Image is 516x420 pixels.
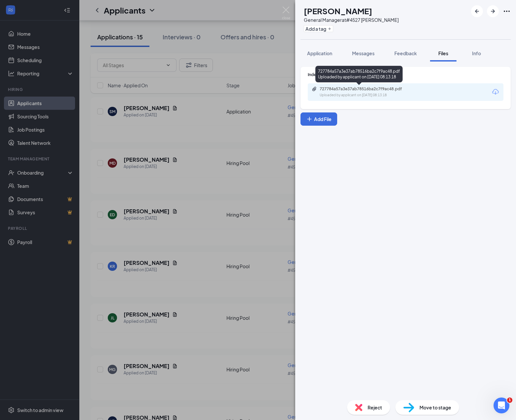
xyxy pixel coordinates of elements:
[320,86,412,92] div: 727784a57a3e37ab78516ba2c7f9ac48.pdf
[312,86,317,92] svg: Paperclip
[304,17,399,23] div: General Manager at #4527 [PERSON_NAME]
[438,50,448,56] span: Files
[503,7,511,15] svg: Ellipses
[473,7,481,15] svg: ArrowLeftNew
[315,66,403,82] div: 727784a57a3e37ab78516ba2c7f9ac48.pdf Uploaded by applicant on [DATE] 08:13:18
[494,398,509,413] iframe: Intercom live chat
[489,7,497,15] svg: ArrowRight
[352,50,375,56] span: Messages
[492,88,499,96] svg: Download
[471,5,483,17] button: ArrowLeftNew
[304,25,333,32] button: PlusAdd a tag
[308,72,503,77] div: Indeed Resume
[306,116,313,122] svg: Plus
[307,50,332,56] span: Application
[328,27,332,31] svg: Plus
[487,5,499,17] button: ArrowRight
[300,112,337,126] button: Add FilePlus
[312,86,419,98] a: Paperclip727784a57a3e37ab78516ba2c7f9ac48.pdfUploaded by applicant on [DATE] 08:13:18
[368,404,382,411] span: Reject
[472,50,481,56] span: Info
[320,93,419,98] div: Uploaded by applicant on [DATE] 08:13:18
[507,398,512,403] span: 1
[419,404,451,411] span: Move to stage
[304,5,372,17] h1: [PERSON_NAME]
[394,50,417,56] span: Feedback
